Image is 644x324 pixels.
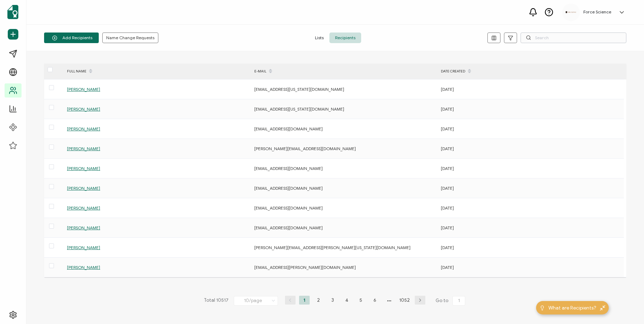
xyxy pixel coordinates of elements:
[441,106,454,112] span: [DATE]
[309,33,329,43] span: Lists
[313,296,324,305] li: 2
[204,296,229,306] span: Total 10517
[436,296,467,306] span: Go to
[67,185,100,191] span: [PERSON_NAME]
[44,33,99,43] button: Add Recipients
[254,225,323,230] span: [EMAIL_ADDRESS][DOMAIN_NAME]
[254,166,323,171] span: [EMAIL_ADDRESS][DOMAIN_NAME]
[548,304,596,312] span: What are Recipients?
[341,296,352,305] li: 4
[521,33,626,43] input: Search
[67,106,100,112] span: [PERSON_NAME]
[441,146,454,151] span: [DATE]
[609,290,644,324] iframe: Chat Widget
[254,245,411,250] span: [PERSON_NAME][EMAIL_ADDRESS][PERSON_NAME][US_STATE][DOMAIN_NAME]
[254,185,323,191] span: [EMAIL_ADDRESS][DOMAIN_NAME]
[327,296,338,305] li: 3
[251,65,437,77] div: E-MAIL
[67,245,100,250] span: [PERSON_NAME]
[299,296,310,305] li: 1
[67,87,100,92] span: [PERSON_NAME]
[441,166,454,171] span: [DATE]
[254,146,356,151] span: [PERSON_NAME][EMAIL_ADDRESS][DOMAIN_NAME]
[566,11,576,13] img: d96c2383-09d7-413e-afb5-8f6c84c8c5d6.png
[106,36,154,40] span: Name Change Requests
[600,305,605,311] img: minimize-icon.svg
[370,296,380,305] li: 6
[441,126,454,131] span: [DATE]
[441,245,454,250] span: [DATE]
[441,225,454,230] span: [DATE]
[441,87,454,92] span: [DATE]
[234,296,278,306] input: Select
[254,126,323,131] span: [EMAIL_ADDRESS][DOMAIN_NAME]
[356,296,366,305] li: 5
[102,33,158,43] button: Name Change Requests
[254,87,344,92] span: [EMAIL_ADDRESS][US_STATE][DOMAIN_NAME]
[441,185,454,191] span: [DATE]
[67,225,100,230] span: [PERSON_NAME]
[441,265,454,270] span: [DATE]
[67,126,100,131] span: [PERSON_NAME]
[441,205,454,211] span: [DATE]
[67,265,100,270] span: [PERSON_NAME]
[67,146,100,151] span: [PERSON_NAME]
[254,106,344,112] span: [EMAIL_ADDRESS][US_STATE][DOMAIN_NAME]
[329,33,361,43] span: Recipients
[63,65,251,77] div: FULL NAME
[583,10,611,14] h5: Force Science
[7,5,18,19] img: sertifier-logomark-colored.svg
[67,166,100,171] span: [PERSON_NAME]
[254,205,323,211] span: [EMAIL_ADDRESS][DOMAIN_NAME]
[67,205,100,211] span: [PERSON_NAME]
[254,265,356,270] span: [EMAIL_ADDRESS][PERSON_NAME][DOMAIN_NAME]
[398,296,411,305] li: 1052
[437,65,624,77] div: DATE CREATED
